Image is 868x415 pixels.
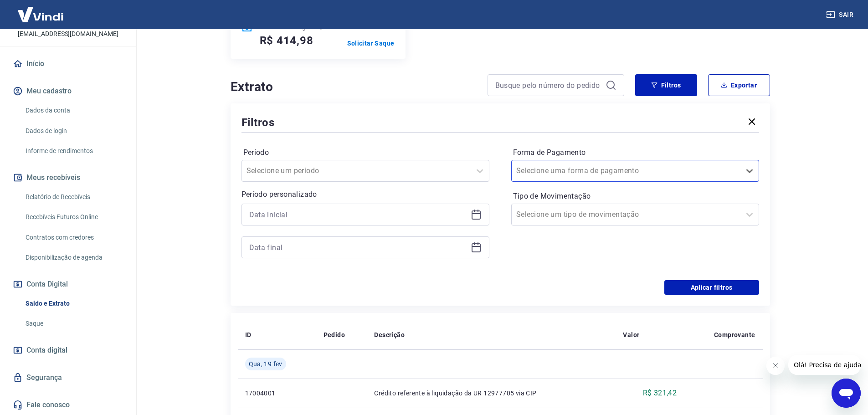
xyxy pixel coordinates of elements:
[714,330,755,339] p: Comprovante
[18,29,118,39] p: [EMAIL_ADDRESS][DOMAIN_NAME]
[623,330,639,339] p: Valor
[11,340,125,360] a: Conta digital
[249,241,467,254] input: Data final
[231,78,477,96] h4: Extrato
[22,294,125,313] a: Saldo e Extrato
[22,228,125,247] a: Contratos com credores
[374,330,405,339] p: Descrição
[11,168,125,188] button: Meus recebíveis
[11,81,125,101] button: Meu cadastro
[643,388,677,399] p: R$ 321,42
[241,115,275,130] h5: Filtros
[249,359,282,369] span: Qua, 19 fev
[513,191,757,202] label: Tipo de Movimentação
[11,0,70,28] img: Vindi
[22,122,125,140] a: Dados de login
[260,33,313,48] h5: R$ 414,98
[324,330,345,339] p: Pedido
[243,147,488,158] label: Período
[664,280,759,295] button: Aplicar filtros
[22,208,125,226] a: Recebíveis Futuros Online
[766,357,785,375] iframe: Fechar mensagem
[11,368,125,388] a: Segurança
[635,74,697,96] button: Filtros
[22,101,125,120] a: Dados da conta
[5,6,77,14] span: Olá! Precisa de ajuda?
[22,248,125,267] a: Disponibilização de agenda
[708,74,770,96] button: Exportar
[11,395,125,415] a: Fale conosco
[249,208,467,221] input: Data inicial
[347,39,395,48] a: Solicitar Saque
[22,188,125,206] a: Relatório de Recebíveis
[495,78,602,92] input: Busque pelo número do pedido
[241,189,489,200] p: Período personalizado
[374,389,608,398] p: Crédito referente à liquidação da UR 12977705 via CIP
[245,330,252,339] p: ID
[11,274,125,294] button: Conta Digital
[245,389,309,398] p: 17004001
[22,142,125,160] a: Informe de rendimentos
[832,379,861,408] iframe: Botão para abrir a janela de mensagens
[22,314,125,333] a: Saque
[513,147,757,158] label: Forma de Pagamento
[788,355,861,375] iframe: Mensagem da empresa
[824,6,857,23] button: Sair
[26,344,67,357] span: Conta digital
[11,54,125,74] a: Início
